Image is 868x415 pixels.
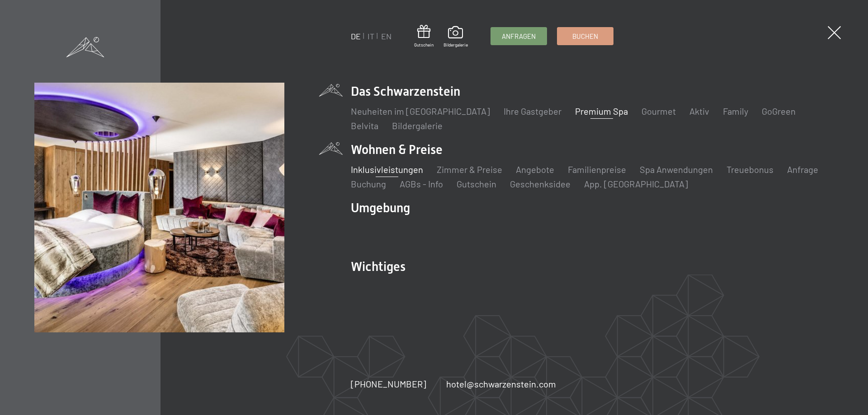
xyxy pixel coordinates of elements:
a: GoGreen [762,106,796,117]
a: Aktiv [689,106,709,117]
a: Ihre Gastgeber [504,106,561,117]
span: [PHONE_NUMBER] [351,378,426,389]
a: Treuebonus [726,164,774,175]
a: Buchung [351,178,386,189]
a: Geschenksidee [510,178,571,189]
a: Zimmer & Preise [437,164,502,175]
a: Spa Anwendungen [640,164,713,175]
a: AGBs - Info [400,178,443,189]
a: Gutschein [457,178,496,189]
a: Gourmet [642,106,676,117]
a: Gutschein [414,25,434,48]
a: Neuheiten im [GEOGRAPHIC_DATA] [351,106,490,117]
a: Belvita [351,120,378,131]
a: Anfrage [787,164,818,175]
a: [PHONE_NUMBER] [351,378,426,390]
span: Anfragen [502,32,536,41]
a: App. [GEOGRAPHIC_DATA] [584,178,688,189]
span: Buchen [572,32,598,41]
a: Family [723,106,748,117]
a: hotel@schwarzenstein.com [446,378,556,390]
a: Familienpreise [568,164,626,175]
span: Gutschein [414,42,434,48]
a: Anfragen [491,28,547,45]
a: Premium Spa [575,106,628,117]
a: Inklusivleistungen [351,164,423,175]
a: EN [381,31,392,41]
a: IT [368,31,374,41]
span: Bildergalerie [443,42,468,48]
a: Angebote [516,164,554,175]
a: DE [351,31,361,41]
a: Bildergalerie [392,120,443,131]
a: Buchen [557,28,613,45]
a: Bildergalerie [443,26,468,48]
